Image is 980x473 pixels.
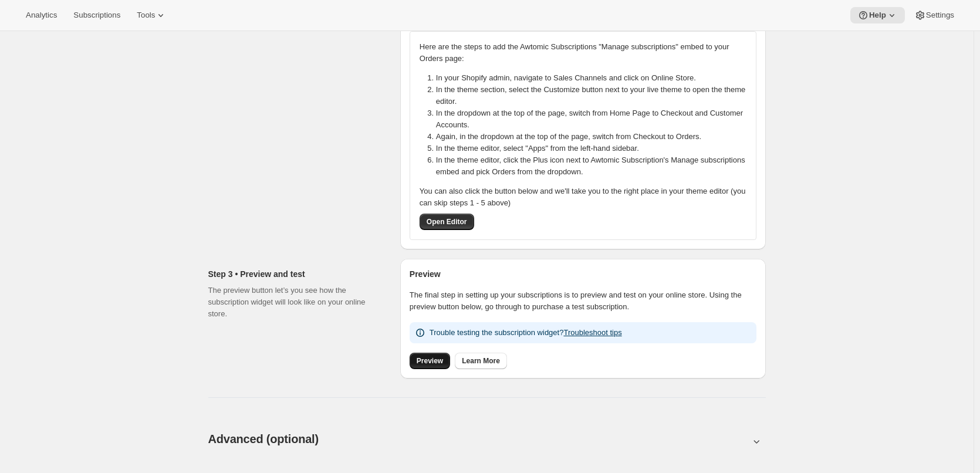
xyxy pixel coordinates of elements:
[563,328,621,337] a: Troubleshoot tips
[410,353,450,369] a: Preview
[208,433,319,445] span: Advanced (optional)
[420,214,474,230] button: Open Editor
[420,185,746,209] p: You can also click the button below and we'll take you to the right place in your theme editor (y...
[130,7,174,23] button: Tools
[850,7,905,23] button: Help
[926,11,954,20] span: Settings
[427,217,467,227] span: Open Editor
[436,154,753,178] li: In the theme editor, click the Plus icon next to Awtomic Subscription's Manage subscriptions embe...
[430,327,622,339] p: Trouble testing the subscription widget?
[417,356,443,366] span: Preview
[410,289,756,313] p: The final step in setting up your subscriptions is to preview and test on your online store. Usin...
[208,285,381,320] p: The preview button let’s you see how the subscription widget will look like on your online store.
[462,356,500,366] span: Learn More
[66,7,127,23] button: Subscriptions
[869,11,886,20] span: Help
[436,84,753,107] li: In the theme section, select the Customize button next to your live theme to open the theme editor.
[455,353,507,369] a: Learn More
[410,268,756,280] h2: Preview
[26,11,57,20] span: Analytics
[208,268,381,280] h2: Step 3 • Preview and test
[436,143,753,154] li: In the theme editor, select "Apps" from the left-hand sidebar.
[436,107,753,131] li: In the dropdown at the top of the page, switch from Home Page to Checkout and Customer Accounts.
[19,7,64,23] button: Analytics
[907,7,961,23] button: Settings
[73,11,120,20] span: Subscriptions
[436,72,753,84] li: In your Shopify admin, navigate to Sales Channels and click on Online Store.
[137,11,155,20] span: Tools
[436,131,753,143] li: Again, in the dropdown at the top of the page, switch from Checkout to Orders.
[420,41,746,65] p: Here are the steps to add the Awtomic Subscriptions "Manage subscriptions" embed to your Orders p...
